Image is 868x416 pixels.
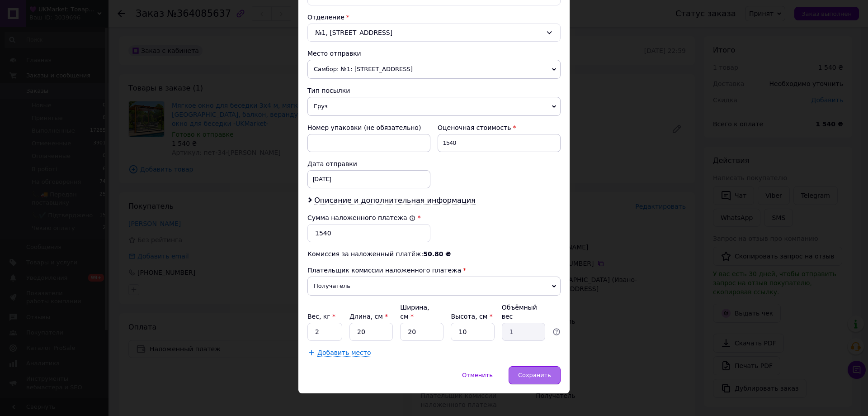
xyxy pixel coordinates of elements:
[314,196,476,205] span: Описание и дополнительная информация
[307,277,561,296] span: Получатель
[502,303,545,321] div: Объёмный вес
[307,87,350,94] span: Тип посылки
[307,13,561,22] div: Отделение
[307,50,361,57] span: Место отправки
[462,372,493,378] span: Отменить
[423,250,451,258] span: 50.80 ₴
[307,249,561,258] div: Комиссия за наложенный платёж:
[307,60,561,79] span: Самбор: №1: [STREET_ADDRESS]
[307,214,415,221] label: Сумма наложенного платежа
[307,267,461,274] span: Плательщик комиссии наложенного платежа
[307,123,430,132] div: Номер упаковки (не обязательно)
[438,123,561,132] div: Оценочная стоимость
[518,372,551,378] span: Сохранить
[317,349,371,357] span: Добавить место
[307,24,561,42] div: №1, [STREET_ADDRESS]
[307,159,430,168] div: Дата отправки
[349,313,388,320] label: Длина, см
[307,97,561,116] span: Груз
[451,313,492,320] label: Высота, см
[307,313,335,320] label: Вес, кг
[400,304,429,320] label: Ширина, см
